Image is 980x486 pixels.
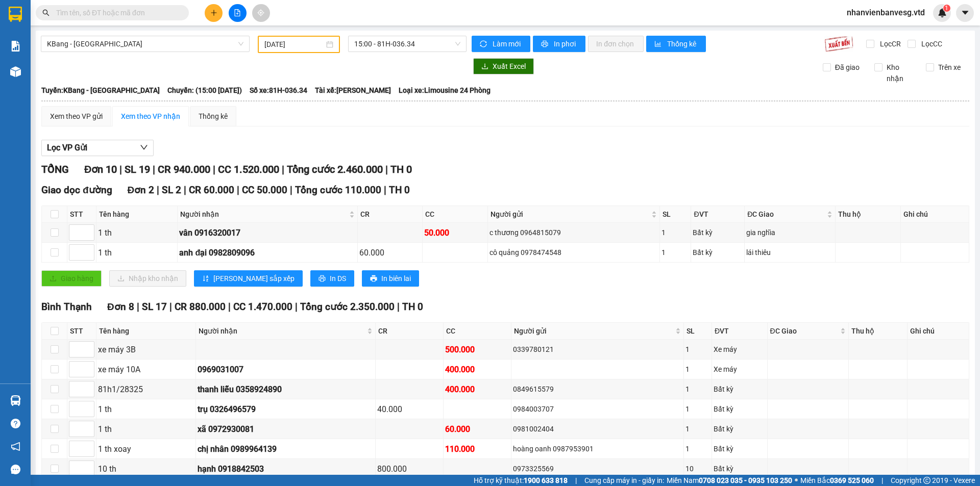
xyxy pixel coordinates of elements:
[98,226,176,239] div: 1 th
[290,184,292,196] span: |
[234,9,241,16] span: file-add
[480,40,488,48] span: sync
[554,38,577,49] span: In phơi
[96,323,196,340] th: Tên hàng
[685,443,710,454] div: 1
[699,476,792,484] strong: 0708 023 035 - 0935 103 250
[588,36,644,52] button: In đơn chọn
[390,163,412,175] span: TH 0
[370,275,377,283] span: printer
[237,184,239,196] span: |
[424,226,486,239] div: 50.000
[198,403,374,416] div: trụ 0326496579
[229,4,247,22] button: file-add
[157,184,159,196] span: |
[800,475,874,486] span: Miền Bắc
[445,443,509,455] div: 110.000
[493,61,526,72] span: Xuất Excel
[213,163,215,175] span: |
[685,383,710,395] div: 1
[119,163,122,175] span: |
[377,463,442,475] div: 800.000
[98,363,194,376] div: xe máy 10A
[233,301,292,313] span: CC 1.470.000
[205,4,223,22] button: plus
[56,7,177,18] input: Tìm tên, số ĐT hoặc mã đơn
[377,403,442,416] div: 40.000
[50,111,103,122] div: Xem theo VP gửi
[423,206,488,223] th: CC
[315,85,391,96] span: Tài xế: [PERSON_NAME]
[444,323,511,340] th: CC
[714,344,766,355] div: Xe máy
[445,423,509,436] div: 60.000
[961,8,970,17] span: caret-down
[399,85,491,96] span: Loại xe: Limousine 24 Phòng
[917,38,944,49] span: Lọc CC
[667,475,792,486] span: Miền Nam
[184,184,186,196] span: |
[11,442,20,451] span: notification
[908,323,969,340] th: Ghi chú
[473,58,534,74] button: downloadXuất Excel
[654,40,663,48] span: bar-chart
[169,301,172,313] span: |
[41,184,112,196] span: Giao dọc đường
[684,323,712,340] th: SL
[389,184,410,196] span: TH 0
[107,301,134,313] span: Đơn 8
[252,4,270,22] button: aim
[10,66,21,77] img: warehouse-icon
[385,163,388,175] span: |
[359,246,421,259] div: 60.000
[714,383,766,395] div: Bất kỳ
[693,247,743,258] div: Bất kỳ
[489,247,658,258] div: cô quảng 0978474548
[10,41,21,52] img: solution-icon
[824,36,853,52] img: 9k=
[98,443,194,455] div: 1 th xoay
[402,301,423,313] span: TH 0
[883,62,918,84] span: Kho nhận
[714,443,766,454] div: Bất kỳ
[472,36,530,52] button: syncLàm mới
[282,163,284,175] span: |
[198,363,374,376] div: 0969031007
[513,443,682,454] div: hoàng oanh 0987953901
[881,475,883,486] span: |
[41,140,154,156] button: Lọc VP Gửi
[381,273,411,284] span: In biên lai
[194,270,303,287] button: sort-ascending[PERSON_NAME] sắp xếp
[109,270,186,287] button: downloadNhập kho nhận
[513,423,682,434] div: 0981002404
[839,6,933,19] span: nhanvienbanvesg.vtd
[125,163,150,175] span: SL 19
[943,5,950,12] sup: 1
[956,4,974,22] button: caret-down
[287,163,383,175] span: Tổng cước 2.460.000
[685,423,710,434] div: 1
[198,423,374,436] div: xã 0972930081
[514,325,673,337] span: Người gửi
[493,38,522,49] span: Làm mới
[84,163,117,175] span: Đơn 10
[795,478,798,482] span: ⚪️
[358,206,423,223] th: CR
[47,141,87,154] span: Lọc VP Gửi
[153,163,155,175] span: |
[47,36,243,52] span: KBang - Sài Gòn
[198,443,374,455] div: chị nhân 0989964139
[747,209,825,220] span: ĐC Giao
[685,364,710,375] div: 1
[354,36,460,52] span: 15:00 - 81H-036.34
[300,301,395,313] span: Tổng cước 2.350.000
[945,5,948,12] span: 1
[661,227,689,238] div: 1
[189,184,234,196] span: CR 60.000
[41,86,160,94] b: Tuyến: KBang - [GEOGRAPHIC_DATA]
[524,476,568,484] strong: 1900 633 818
[661,247,689,258] div: 1
[362,270,419,287] button: printerIn biên lai
[98,463,194,475] div: 10 th
[714,463,766,474] div: Bất kỳ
